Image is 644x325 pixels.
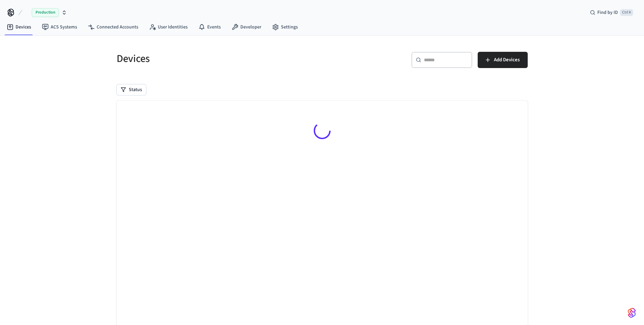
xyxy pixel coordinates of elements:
[144,21,193,33] a: User Identities
[628,307,636,318] img: SeamLogoGradient.69752ec5.svg
[597,9,618,16] span: Find by ID
[193,21,226,33] a: Events
[82,21,144,33] a: Connected Accounts
[117,52,318,66] h5: Devices
[1,21,37,33] a: Devices
[117,84,146,95] button: Status
[494,56,520,64] span: Add Devices
[620,9,633,16] span: Ctrl K
[32,8,59,17] span: Production
[585,6,639,19] div: Find by IDCtrl K
[226,21,267,33] a: Developer
[37,21,82,33] a: ACS Systems
[478,52,528,68] button: Add Devices
[267,21,303,33] a: Settings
